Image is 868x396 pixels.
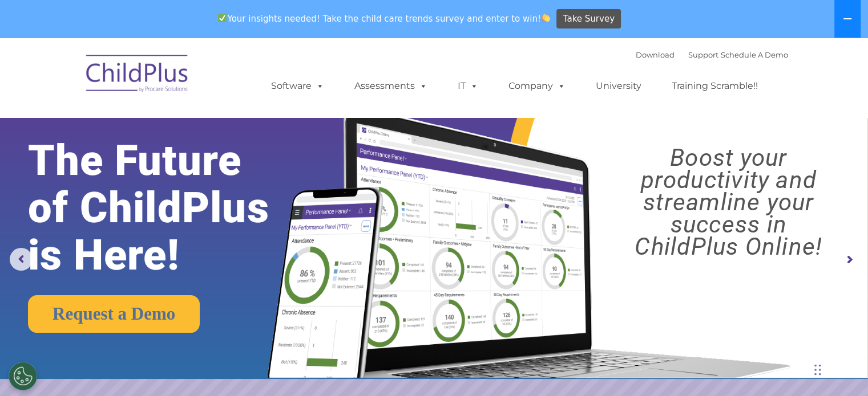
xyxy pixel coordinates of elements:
[497,75,577,97] a: Company
[563,9,615,29] span: Take Survey
[159,122,207,130] span: Phone number
[542,14,550,22] img: 👏
[80,47,195,104] img: ChildPlus by Procare Solutions
[721,50,788,59] a: Schedule A Demo
[28,295,200,333] a: Request a Demo
[600,146,857,258] rs-layer: Boost your productivity and streamline your success in ChildPlus Online!
[636,50,675,59] a: Download
[811,341,868,396] iframe: Chat Widget
[814,353,821,387] div: Drag
[9,362,37,390] button: Cookies Settings
[688,50,718,59] a: Support
[28,137,305,279] rs-layer: The Future of ChildPlus is Here!
[218,14,227,22] img: ✅
[660,75,769,97] a: Training Scramble!!
[260,75,336,97] a: Software
[343,75,439,97] a: Assessments
[556,9,621,29] a: Take Survey
[213,7,555,30] span: Your insights needed! Take the child care trends survey and enter to win!
[446,75,490,97] a: IT
[159,75,193,84] span: Last name
[584,75,653,97] a: University
[636,50,788,59] font: |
